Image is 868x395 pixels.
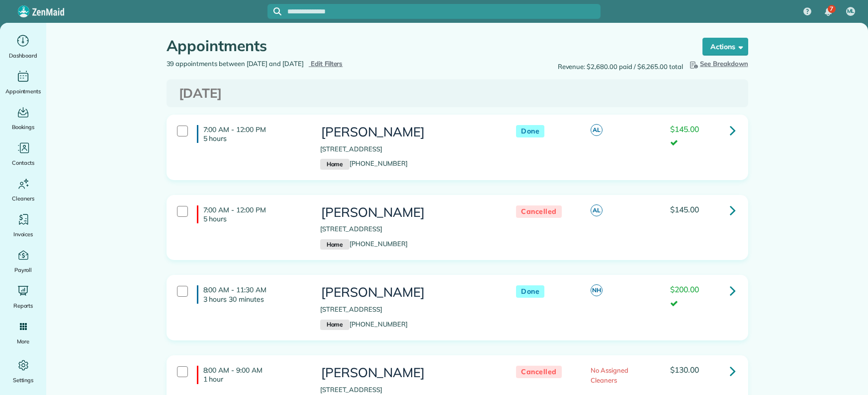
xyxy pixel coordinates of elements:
[9,51,37,61] span: Dashboard
[197,205,305,223] h4: 7:00 AM - 12:00 PM
[203,214,305,223] p: 5 hours
[320,305,496,315] p: [STREET_ADDRESS]
[558,62,683,72] span: Revenue: $2,680.00 paid / $6,265.00 total
[4,68,42,96] a: Appointments
[167,38,684,54] h1: Appointments
[320,366,496,380] h3: [PERSON_NAME]
[4,247,42,275] a: Payroll
[320,240,408,248] a: Home[PHONE_NUMBER]
[702,38,748,56] button: Actions
[516,366,562,378] span: Cancelled
[4,357,42,385] a: Settings
[311,60,343,67] span: Edit Filters
[320,144,496,154] p: [STREET_ADDRESS]
[670,365,699,375] span: $130.00
[320,320,408,328] a: Home[PHONE_NUMBER]
[197,125,305,143] h4: 7:00 AM - 12:00 PM
[273,7,281,15] svg: Focus search
[847,7,855,15] span: ML
[5,86,41,96] span: Appointments
[309,60,343,67] a: Edit Filters
[197,285,305,303] h4: 8:00 AM - 11:30 AM
[203,375,305,384] p: 1 hour
[320,159,349,170] small: Home
[320,385,496,395] p: [STREET_ADDRESS]
[320,224,496,234] p: [STREET_ADDRESS]
[670,204,699,214] span: $145.00
[4,176,42,203] a: Cleaners
[591,284,603,296] span: NH
[17,336,29,346] span: More
[591,124,603,136] span: AL
[13,301,33,311] span: Reports
[4,283,42,311] a: Reports
[267,7,281,15] button: Focus search
[320,239,349,250] small: Home
[320,320,349,330] small: Home
[516,205,562,218] span: Cancelled
[203,134,305,143] p: 5 hours
[320,205,496,220] h3: [PERSON_NAME]
[320,125,496,139] h3: [PERSON_NAME]
[4,104,42,132] a: Bookings
[320,285,496,300] h3: [PERSON_NAME]
[818,1,839,23] div: 7 unread notifications
[670,284,699,294] span: $200.00
[516,285,544,298] span: Done
[12,158,34,168] span: Contacts
[13,375,34,385] span: Settings
[179,86,736,101] h3: [DATE]
[13,229,33,239] span: Invoices
[4,140,42,168] a: Contacts
[203,295,305,304] p: 3 hours 30 minutes
[14,265,32,275] span: Payroll
[159,59,457,69] div: 39 appointments between [DATE] and [DATE]
[197,366,305,384] h4: 8:00 AM - 9:00 AM
[688,59,748,69] button: See Breakdown
[12,194,34,203] span: Cleaners
[12,122,35,132] span: Bookings
[4,33,42,61] a: Dashboard
[670,124,699,134] span: $145.00
[4,211,42,239] a: Invoices
[591,204,603,216] span: AL
[830,5,833,13] span: 7
[320,159,408,167] a: Home[PHONE_NUMBER]
[516,125,544,137] span: Done
[591,366,628,384] span: No Assigned Cleaners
